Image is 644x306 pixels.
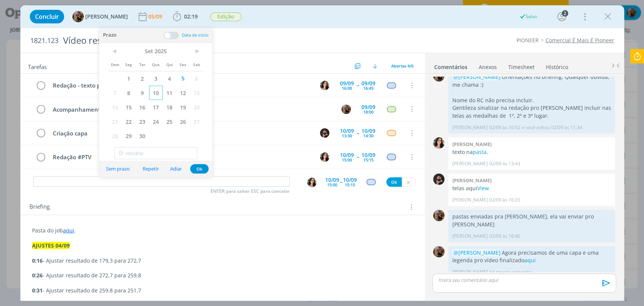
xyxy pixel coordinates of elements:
input: Horário [114,147,197,159]
a: Comercial É Mais É Pioneer [546,37,614,44]
span: -- [357,83,359,88]
span: 28 [108,129,122,143]
div: Redação - texto para capa e legenda [50,81,313,90]
div: 09/09 [361,105,375,110]
div: Vídeo resultados GETAP área Norte [60,31,368,50]
span: Qua [149,57,163,71]
img: T [307,178,317,187]
span: 02/09 às 16:35 [489,197,520,203]
span: 1821.123 [30,37,58,45]
span: 3 [149,71,163,86]
img: A [341,105,351,114]
button: T [319,80,330,91]
span: 14 [108,100,122,114]
span: 8 [122,86,135,100]
span: 10 [149,86,163,100]
span: 26 [176,114,190,129]
span: Concluir [35,14,59,20]
div: 05/09 [148,14,164,19]
button: 2 [556,11,568,23]
span: -- [357,154,359,160]
span: 13 [190,86,203,100]
div: 16:00 [342,86,352,90]
div: dialog [20,5,624,301]
div: 09/09 [340,81,354,86]
p: Nome do RC não precisa incluir. [452,97,611,104]
a: aqui [524,257,535,264]
div: 15:15 [345,183,355,187]
div: 10/09 [340,128,354,134]
span: 11 [163,86,176,100]
span: Sex [176,57,190,71]
span: Seg [122,57,135,71]
div: 10/09 [361,128,375,134]
button: T [307,177,317,188]
span: 7 [108,86,122,100]
span: 27 [190,114,203,129]
div: Anexos [479,63,497,71]
span: 02/09 às 11:34 [551,124,582,131]
a: PIONEER [516,37,539,44]
span: 16 [135,100,149,114]
a: Histórico [546,60,569,71]
div: 09/09 [361,81,375,86]
span: 17 [149,100,163,114]
span: 19 [176,100,190,114]
span: 6 [190,71,203,86]
img: A [72,11,84,22]
button: T [319,151,330,163]
button: Sem prazo [101,164,135,174]
a: Comentários [434,60,468,71]
button: Edição [210,12,242,22]
a: View [477,185,489,192]
div: Criação capa [50,129,313,138]
span: @[PERSON_NAME] [453,249,500,256]
span: 29 [122,129,135,143]
div: 14:30 [363,134,373,138]
span: e você editou [521,124,549,131]
a: aqui [63,227,74,234]
span: -- [340,178,342,185]
span: Prazo [103,31,117,39]
span: Tarefas [28,62,47,71]
span: Sab [190,57,203,71]
div: 10/09 [343,177,357,183]
b: [PERSON_NAME] [452,177,491,184]
div: Acompanhamento do job [50,105,335,114]
button: Adiar [165,164,187,174]
p: texto na . [452,148,611,156]
span: 02/09 às 10:52 [489,124,520,131]
img: T [320,81,329,90]
span: 22 [122,114,135,129]
span: < [108,46,122,57]
p: Gentileza sinalizar na redação pro [PERSON_NAME] incluir nas telas as medalhas de 1º, 2º e 3º lugar. [452,104,611,120]
p: [PERSON_NAME] [452,269,487,275]
span: 23 [135,114,149,129]
img: arrow-down.svg [373,64,377,68]
a: Timesheet [508,60,535,71]
div: 16:45 [363,86,373,90]
div: 10/09 [325,177,339,183]
strong: 0:31 [32,287,43,294]
span: 1 [122,71,135,86]
div: Salvo [519,13,537,20]
div: 18:00 [363,110,373,114]
button: D [319,128,330,139]
img: T [320,152,329,162]
span: 25 [163,114,176,129]
img: D [433,174,444,185]
div: 13:30 [342,134,352,138]
img: D [320,128,329,138]
span: 20 [190,100,203,114]
span: Abertas 4/6 [391,63,413,69]
span: Data de início [182,32,209,38]
span: -- [357,131,359,136]
b: [PERSON_NAME] [452,141,491,148]
span: Set 2025 [122,46,190,57]
span: 21 [108,114,122,129]
img: A [433,210,444,221]
strong: AJUSTES 04/09 [32,242,70,249]
p: pastas enviadas pra [PERSON_NAME], ela vai enviar pro [PERSON_NAME] [452,213,611,228]
span: > [190,46,203,57]
span: há poucos segundos [489,269,532,275]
